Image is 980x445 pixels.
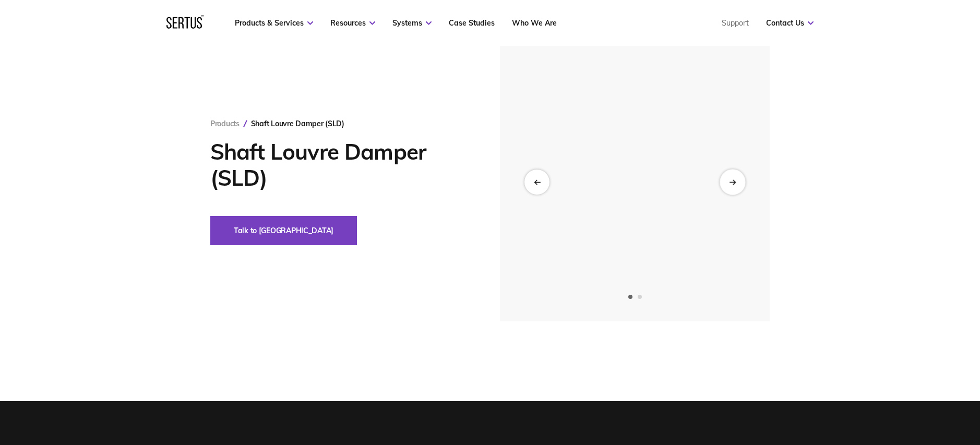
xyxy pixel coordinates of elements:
[512,18,557,28] a: Who We Are
[638,295,642,299] span: Go to slide 2
[766,18,814,28] a: Contact Us
[449,18,495,28] a: Case Studies
[392,18,432,28] a: Systems
[210,119,240,128] a: Products
[720,169,745,195] div: Next slide
[722,18,749,28] a: Support
[210,139,469,191] h1: Shaft Louvre Damper (SLD)
[235,18,313,28] a: Products & Services
[210,216,357,245] button: Talk to [GEOGRAPHIC_DATA]
[330,18,375,28] a: Resources
[524,170,549,195] div: Previous slide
